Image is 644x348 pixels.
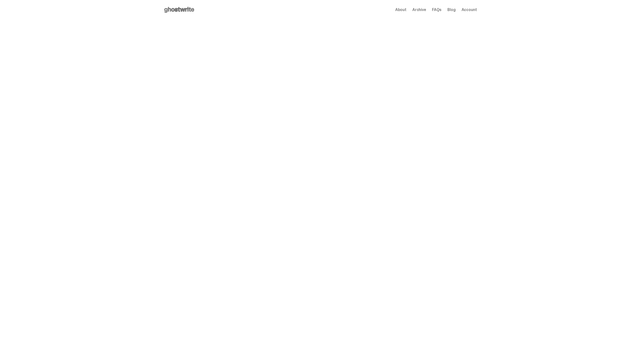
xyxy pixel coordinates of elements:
[412,8,426,12] a: Archive
[432,8,441,12] a: FAQs
[395,8,406,12] a: About
[462,8,477,12] a: Account
[447,8,455,12] a: Blog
